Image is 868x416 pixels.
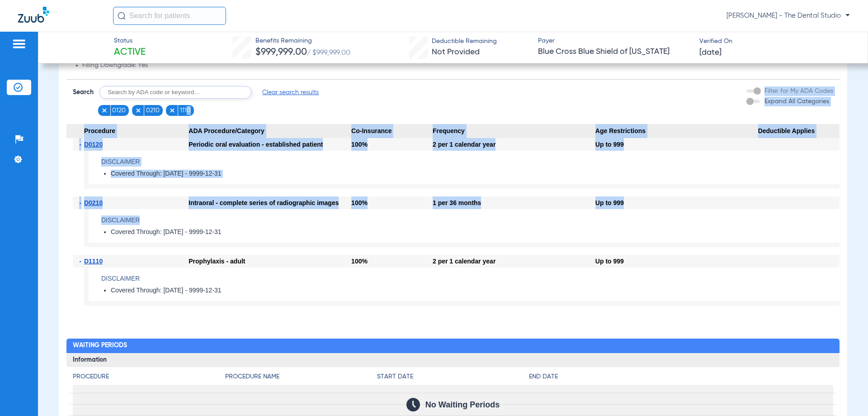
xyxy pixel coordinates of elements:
h4: Disclaimer [101,157,840,167]
span: Procedure [66,124,189,139]
span: Not Provided [432,48,480,56]
span: - [79,138,84,151]
h4: Start Date [377,372,529,382]
span: Search [73,88,94,97]
input: Search by ADA code or keyword… [99,86,251,99]
app-breakdown-title: Procedure [73,372,225,385]
span: - [79,255,84,268]
li: Covered Through: [DATE] - 9999-12-31 [111,287,840,295]
span: [PERSON_NAME] - The Dental Studio [726,11,850,20]
label: Filter for My ADA Codes [763,86,833,96]
span: $999,999.00 [255,48,307,57]
div: 2 per 1 calendar year [433,255,595,268]
span: Verified On [699,37,853,46]
h4: Procedure [73,372,225,382]
li: Filling Downgrade: Yes [82,62,833,70]
span: [DATE] [699,47,722,58]
span: / $999,999.00 [307,49,350,57]
span: Age Restrictions [595,124,758,139]
span: No Waiting Periods [425,400,500,409]
span: D1110 [84,258,103,265]
span: 0120 [112,106,126,115]
span: 1110 [180,106,191,115]
li: Covered Through: [DATE] - 9999-12-31 [111,170,840,178]
h3: Information [66,353,839,368]
img: Calendar [406,398,420,411]
div: 100% [351,196,433,209]
div: 100% [351,138,433,151]
div: Up to 999 [595,196,758,209]
span: Deductible Remaining [432,37,497,46]
span: Active [114,46,146,59]
span: 0210 [146,106,160,115]
span: Frequency [433,124,595,139]
span: ADA Procedure/Category [189,124,351,139]
span: Co-Insurance [351,124,433,139]
div: Up to 999 [595,138,758,151]
span: Payer [538,36,692,46]
app-breakdown-title: End Date [529,372,833,385]
span: D0120 [84,141,103,148]
img: Search Icon [118,12,126,20]
div: Periodic oral evaluation - established patient [189,138,351,151]
div: 1 per 36 months [433,196,595,209]
iframe: Chat Widget [823,373,868,416]
img: x.svg [135,107,142,114]
span: Deductible Applies [758,124,840,139]
img: hamburger-icon [12,38,26,49]
img: x.svg [169,107,175,114]
div: 2 per 1 calendar year [433,138,595,151]
input: Search for patients [113,7,226,25]
h4: Disclaimer [101,274,840,283]
li: Covered Through: [DATE] - 9999-12-31 [111,228,840,236]
span: - [79,196,84,209]
h4: End Date [529,372,833,382]
div: 100% [351,255,433,268]
img: Zuub Logo [18,7,49,23]
app-breakdown-title: Procedure Name [225,372,377,385]
h4: Procedure Name [225,372,377,382]
app-breakdown-title: Start Date [377,372,529,385]
span: Blue Cross Blue Shield of [US_STATE] [538,46,692,57]
span: Clear search results [262,88,319,97]
h4: Disclaimer [101,215,840,225]
span: Benefits Remaining [255,36,350,46]
span: Expand All Categories [764,98,829,105]
span: D0210 [84,199,103,206]
img: x.svg [101,107,108,114]
span: Status [114,36,146,46]
div: Up to 999 [595,255,758,268]
div: Prophylaxis - adult [189,255,351,268]
h2: Waiting Periods [66,339,839,353]
div: Intraoral - complete series of radiographic images [189,196,351,209]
